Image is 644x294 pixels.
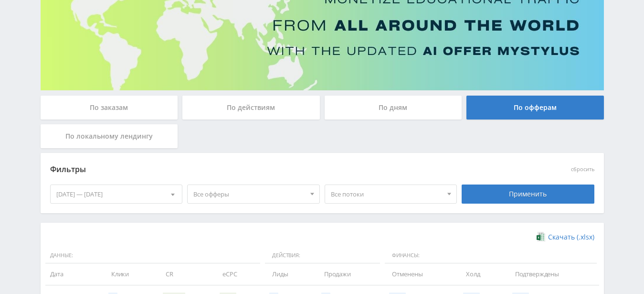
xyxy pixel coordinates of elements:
[385,248,597,264] span: Финансы:
[102,263,156,285] td: Клики
[182,96,320,120] div: По действиям
[382,263,456,285] td: Отменены
[45,248,261,264] span: Данные:
[156,263,213,285] td: CR
[265,248,380,264] span: Действия:
[41,96,178,120] div: По заказам
[331,185,443,203] span: Все потоки
[571,166,594,173] button: сбросить
[325,96,462,120] div: По дням
[315,263,382,285] td: Продажи
[537,232,594,242] a: Скачать (.xlsx)
[45,263,102,285] td: Дата
[506,263,599,285] td: Подтверждены
[462,185,594,204] div: Применить
[263,263,315,285] td: Лиды
[193,185,305,203] span: Все офферы
[213,263,263,285] td: eCPC
[548,233,594,241] span: Скачать (.xlsx)
[466,96,604,120] div: По офферам
[537,232,545,241] img: xlsx
[456,263,506,285] td: Холд
[50,163,457,177] div: Фильтры
[41,124,178,148] div: По локальному лендингу
[51,185,182,203] div: [DATE] — [DATE]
